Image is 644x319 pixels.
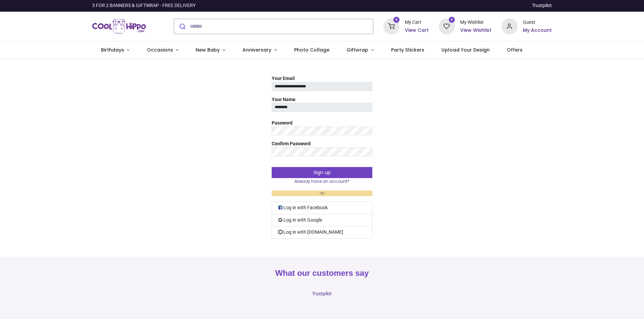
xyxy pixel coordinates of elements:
[234,42,285,59] a: Anniversary
[272,96,296,103] label: Your Name
[272,120,292,127] label: Password
[174,19,190,34] button: Submit
[523,27,552,34] a: My Account
[92,2,196,9] div: 3 FOR 2 BANNERS & GIFTWRAP - FREE DELIVERY
[272,178,372,185] a: Already have an account?
[312,291,332,296] a: Trustpilot
[187,42,234,59] a: New Baby
[272,202,372,214] a: Log in with Facebook
[92,17,146,36] img: Cool Hippo
[439,23,455,28] a: 0
[243,47,271,53] span: Anniversary
[391,47,424,53] span: Party Stickers
[147,47,173,53] span: Occasions
[272,141,311,147] label: Confirm Password
[272,167,372,178] button: Sign up
[92,267,552,279] h2: What our customers say
[405,27,429,34] a: View Cart
[272,75,295,82] label: Your Email
[346,47,368,53] span: Giftwrap
[507,47,523,53] span: Offers
[196,47,220,53] span: New Baby
[441,47,490,53] span: Upload Your Design
[294,47,329,53] span: Photo Collage
[338,42,382,59] a: Giftwrap
[532,2,552,9] a: Trustpilot
[101,47,124,53] span: Birthdays
[405,19,429,26] div: My Cart
[523,19,552,26] div: Guest
[449,17,455,23] sup: 0
[272,190,372,196] em: - or -
[383,23,399,28] a: 0
[92,42,138,59] a: Birthdays
[460,19,491,26] div: My Wishlist
[460,27,491,34] a: View Wishlist
[92,17,146,36] a: Logo of Cool Hippo
[138,42,187,59] a: Occasions
[393,17,400,23] sup: 0
[272,226,372,239] a: Log in with [DOMAIN_NAME]
[272,214,372,227] a: Log in with Google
